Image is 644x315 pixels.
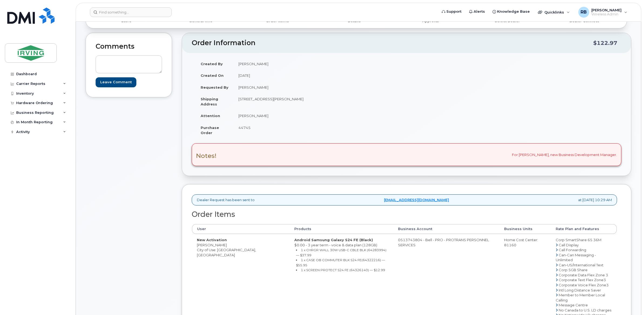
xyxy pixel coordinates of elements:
[234,81,403,93] td: [PERSON_NAME]
[238,125,251,130] span: 44745
[201,62,223,66] strong: Created By
[559,303,588,307] span: Message Centre
[591,12,622,16] span: Wireless Admin
[234,93,403,110] td: [STREET_ADDRESS][PERSON_NAME]
[192,143,621,166] div: For [PERSON_NAME], new Business Development Manager.
[556,253,596,262] span: Can-Can Messaging - Unlimited
[559,273,608,277] span: Corporate Data Flex Zone 3
[556,293,605,302] span: Member to Member Local Calling
[197,238,227,242] strong: New Activation
[559,263,603,267] span: Can-US/International Text
[201,97,218,106] strong: Shipping Address
[301,268,385,272] small: 1 x SCREEN PROTECT S24 FE (64326140) — $12.99
[489,6,534,17] a: Knowledge Base
[497,9,530,14] span: Knowledge Base
[559,308,611,312] span: No Canada to U.S. LD charges
[90,7,172,17] input: Find something...
[201,85,228,89] strong: Requested By
[192,224,289,234] th: User
[201,114,220,118] strong: Attention
[96,77,136,87] input: Leave Comment
[465,6,489,17] a: Alerts
[474,9,485,14] span: Alerts
[289,224,393,234] th: Products
[559,288,601,292] span: Intl Long Distance Saver
[96,43,162,50] h2: Comments
[393,224,499,234] th: Business Account
[294,238,373,242] strong: Android Samsung Galaxy S24 FE (Black)
[201,125,219,135] strong: Purchase Order
[234,58,403,70] td: [PERSON_NAME]
[575,7,631,18] div: Roberts, Brad
[559,268,588,272] span: Corp 5GB Share
[559,248,586,252] span: Call Forwarding
[192,194,617,205] div: Dealer Request has been sent to at [DATE] 10:29 AM
[196,152,217,159] h3: Notes!
[559,278,606,282] span: Corporate Text Flex Zone3
[296,258,385,267] small: 1 x CASE OB COMMUTER BLK S24 FE(64322216) — $55.95
[593,38,617,48] div: $122.97
[504,237,546,247] div: Home Cost Center: 81160
[591,8,622,12] span: [PERSON_NAME]
[551,224,617,234] th: Rate Plan and Features
[192,39,593,47] h2: Order Information
[559,243,579,247] span: Call Display
[544,10,564,14] span: Quicklinks
[446,9,461,14] span: Support
[384,197,449,203] a: [EMAIL_ADDRESS][DOMAIN_NAME]
[581,9,587,15] span: RB
[234,110,403,122] td: [PERSON_NAME]
[192,210,617,218] h2: Order Items
[296,248,386,257] small: 1 x CHRGR WALL 30W USB-C CBLE BLK (64283994) — $37.99
[201,73,224,78] strong: Created On
[234,69,403,81] td: [DATE]
[534,7,574,18] div: Quicklinks
[438,6,465,17] a: Support
[559,283,609,287] span: Corporate Voice Flex Zone3
[499,224,551,234] th: Business Units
